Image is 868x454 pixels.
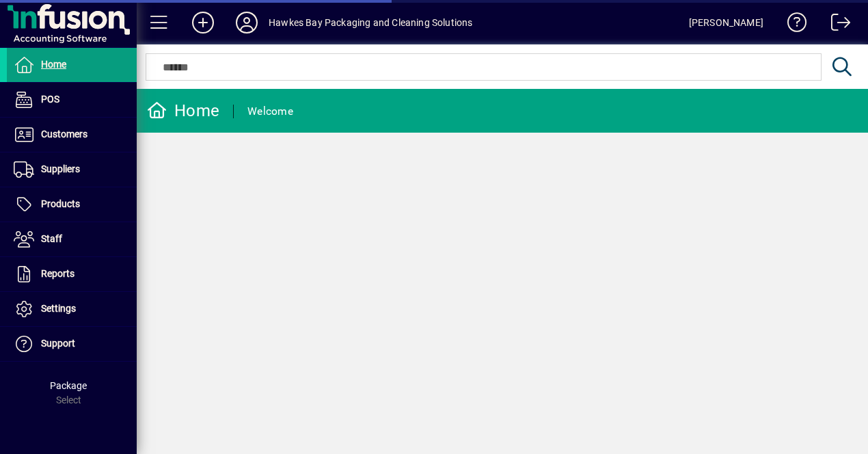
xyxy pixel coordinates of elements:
[41,163,80,174] span: Suppliers
[7,118,137,152] a: Customers
[50,380,87,391] span: Package
[181,10,225,35] button: Add
[7,187,137,222] a: Products
[247,101,293,122] div: Welcome
[7,152,137,187] a: Suppliers
[41,94,59,105] span: POS
[689,12,763,34] div: [PERSON_NAME]
[7,327,137,361] a: Support
[269,12,473,34] div: Hawkes Bay Packaging and Cleaning Solutions
[147,100,219,122] div: Home
[821,3,851,47] a: Logout
[7,292,137,326] a: Settings
[41,129,87,139] span: Customers
[225,10,269,35] button: Profile
[41,233,62,244] span: Staff
[41,268,74,279] span: Reports
[41,338,75,349] span: Support
[41,198,80,209] span: Products
[777,3,807,47] a: Knowledge Base
[41,303,76,314] span: Settings
[7,83,137,117] a: POS
[41,59,66,70] span: Home
[7,257,137,291] a: Reports
[7,222,137,256] a: Staff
